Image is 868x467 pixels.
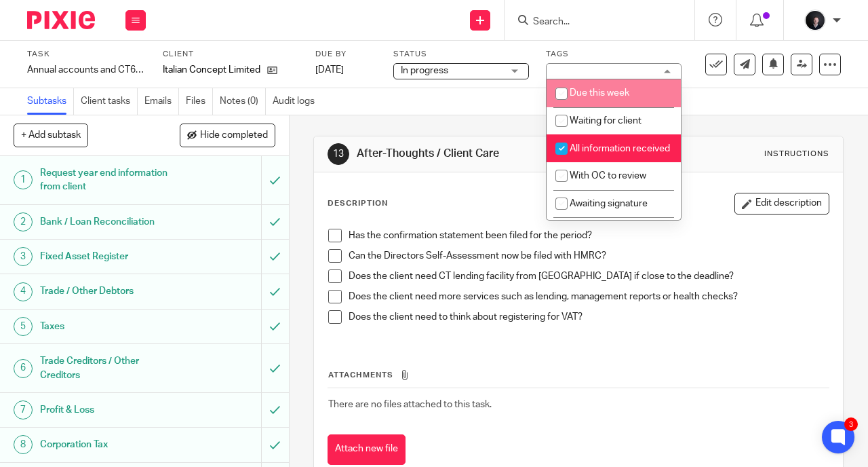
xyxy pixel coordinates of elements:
[14,170,33,189] div: 1
[14,359,33,378] div: 6
[328,143,349,165] div: 13
[734,193,829,214] button: Edit description
[546,49,682,60] label: Tags
[14,282,33,301] div: 4
[357,147,608,161] h1: After-Thoughts / Client Care
[220,88,266,115] a: Notes (0)
[570,116,642,126] span: Waiting for client
[401,66,448,75] span: In progress
[40,281,178,301] h1: Trade / Other Debtors
[328,371,393,379] span: Attachments
[14,317,33,336] div: 5
[14,400,33,419] div: 7
[532,16,654,29] input: Search
[844,417,858,431] div: 3
[40,400,178,420] h1: Profit & Loss
[144,88,179,115] a: Emails
[328,434,406,465] button: Attach new file
[14,435,33,454] div: 8
[764,149,829,160] div: Instructions
[570,171,646,181] span: With OC to review
[40,212,178,232] h1: Bank / Loan Reconciliation
[349,290,829,303] p: Does the client need more services such as lending, management reports or health checks?
[40,316,178,337] h1: Taxes
[81,88,138,115] a: Client tasks
[273,88,321,115] a: Audit logs
[27,11,95,29] img: Pixie
[180,124,275,147] button: Hide completed
[349,269,829,283] p: Does the client need CT lending facility from [GEOGRAPHIC_DATA] if close to the deadline?
[315,49,376,60] label: Due by
[163,63,260,77] p: Italian Concept Limited
[349,249,829,263] p: Can the Directors Self-Assessment now be filed with HMRC?
[393,49,529,60] label: Status
[163,49,298,60] label: Client
[14,212,33,231] div: 2
[315,65,344,75] span: [DATE]
[14,124,88,147] button: + Add subtask
[186,88,213,115] a: Files
[200,130,268,141] span: Hide completed
[40,434,178,455] h1: Corporation Tax
[27,88,74,115] a: Subtasks
[349,310,829,324] p: Does the client need to think about registering for VAT?
[27,49,146,60] label: Task
[14,247,33,266] div: 3
[328,400,492,409] span: There are no files attached to this task.
[570,88,629,98] span: Due this week
[349,229,829,242] p: Has the confirmation statement been filed for the period?
[570,144,670,153] span: All information received
[40,351,178,386] h1: Trade Creditors / Other Creditors
[328,198,388,209] p: Description
[570,199,648,208] span: Awaiting signature
[27,63,146,77] div: Annual accounts and CT600 return (V1)
[40,163,178,198] h1: Request year end information from client
[40,246,178,267] h1: Fixed Asset Register
[804,10,826,31] img: 455A2509.jpg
